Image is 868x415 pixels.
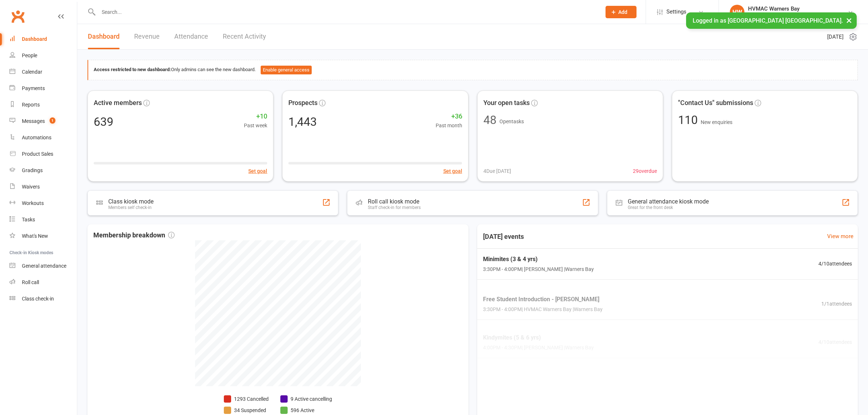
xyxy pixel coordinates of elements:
[261,66,312,74] button: Enable general access
[483,114,497,126] div: 48
[666,4,686,20] span: Settings
[9,64,77,80] a: Calendar
[483,167,511,175] span: 4 Due [DATE]
[748,12,848,19] div: [GEOGRAPHIC_DATA] [GEOGRAPHIC_DATA]
[134,24,160,49] a: Revenue
[443,167,462,175] button: Set goal
[9,162,77,179] a: Gradings
[9,274,77,291] a: Roll call
[22,151,53,157] div: Product Sales
[693,17,843,24] span: Logged in as [GEOGRAPHIC_DATA] [GEOGRAPHIC_DATA].
[483,98,530,108] span: Your open tasks
[477,230,530,243] h3: [DATE] events
[244,111,267,122] span: +10
[9,47,77,64] a: People
[248,167,267,175] button: Set goal
[842,12,856,28] button: ×
[288,116,317,128] div: 1,443
[818,338,852,346] span: 4 / 10 attendees
[483,333,594,342] span: Kindymites (5 & 6 yrs)
[22,102,40,108] div: Reports
[280,406,332,414] li: 596 Active
[9,195,77,212] a: Workouts
[483,295,603,304] span: Free Student Introduction - [PERSON_NAME]
[9,97,77,113] a: Reports
[88,24,120,49] a: Dashboard
[22,69,42,75] div: Calendar
[174,24,208,49] a: Attendance
[483,265,594,274] span: 3:30PM - 4:00PM | [PERSON_NAME] | Warners Bay
[730,5,744,19] div: HW
[678,98,753,108] span: "Contact Us" submissions
[94,98,142,108] span: Active members
[483,306,603,314] span: 3:30PM - 4:00PM | HVMAC Warners Bay | Warners Bay
[96,7,596,17] input: Search...
[628,205,709,210] div: Great for the front desk
[9,129,77,146] a: Automations
[288,98,318,108] span: Prospects
[108,205,153,210] div: Members self check-in
[368,198,421,205] div: Roll call kiosk mode
[280,395,332,403] li: 9 Active cancelling
[618,9,627,15] span: Add
[22,200,44,206] div: Workouts
[436,111,462,122] span: +36
[483,344,594,352] span: 4:00PM - 4:30PM | [PERSON_NAME] | Warners Bay
[827,232,853,241] a: View more
[678,113,701,127] span: 110
[224,406,269,414] li: 34 Suspended
[9,7,27,26] a: Clubworx
[748,5,848,12] div: HVMAC Warners Bay
[22,167,43,173] div: Gradings
[9,31,77,47] a: Dashboard
[9,113,77,129] a: Messages 1
[633,167,657,175] span: 29 overdue
[9,228,77,244] a: What's New
[818,260,852,268] span: 4 / 10 attendees
[22,279,39,285] div: Roll call
[22,296,54,302] div: Class check-in
[9,258,77,274] a: General attendance kiosk mode
[22,135,51,140] div: Automations
[9,80,77,97] a: Payments
[94,67,171,72] strong: Access restricted to new dashboard:
[483,255,594,264] span: Minimites (3 & 4 yrs)
[224,395,269,403] li: 1293 Cancelled
[827,32,844,41] span: [DATE]
[22,217,35,222] div: Tasks
[606,6,637,18] button: Add
[22,53,37,58] div: People
[9,146,77,162] a: Product Sales
[244,121,267,129] span: Past week
[22,36,47,42] div: Dashboard
[9,179,77,195] a: Waivers
[821,300,852,308] span: 1 / 1 attendees
[22,233,48,239] div: What's New
[22,263,66,269] div: General attendance
[628,198,709,205] div: General attendance kiosk mode
[22,118,45,124] div: Messages
[94,66,852,74] div: Only admins can see the new dashboard.
[701,119,732,125] span: New enquiries
[50,117,55,124] span: 1
[94,116,113,128] div: 639
[436,121,462,129] span: Past month
[108,198,153,205] div: Class kiosk mode
[9,291,77,307] a: Class kiosk mode
[368,205,421,210] div: Staff check-in for members
[22,184,40,190] div: Waivers
[223,24,266,49] a: Recent Activity
[22,85,45,91] div: Payments
[9,212,77,228] a: Tasks
[499,119,524,124] span: Open tasks
[93,230,175,241] span: Membership breakdown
